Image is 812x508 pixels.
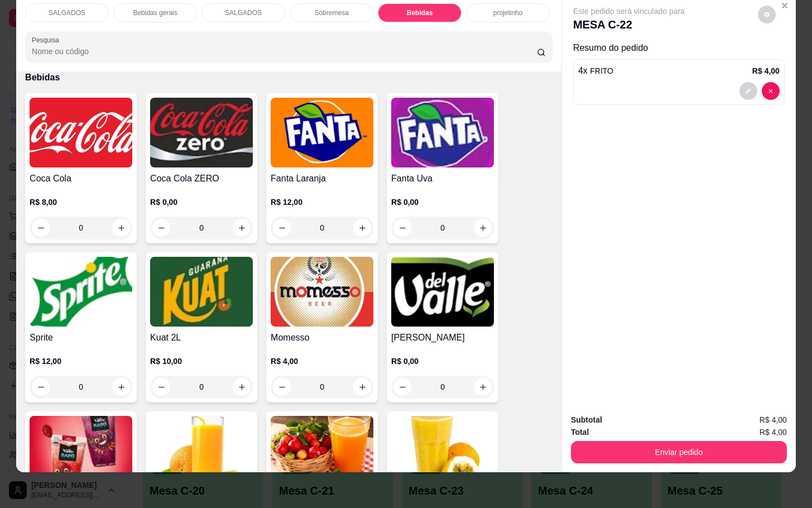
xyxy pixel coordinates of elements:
img: product-image [271,257,373,327]
img: product-image [30,257,132,327]
h4: Sprite [30,331,132,344]
p: Resumo do pedido [573,41,785,55]
img: product-image [150,98,253,167]
img: product-image [391,98,494,167]
label: Pesquisa [32,35,63,45]
button: decrease-product-quantity [152,378,170,396]
h4: Momesso [271,331,373,344]
h4: Coca Cola ZERO [150,172,253,185]
img: product-image [150,416,253,486]
p: Bebidas gerais [133,8,177,17]
p: Bebidas [25,71,552,84]
p: projetinho [493,8,523,17]
h4: Coca Cola [30,172,132,185]
img: product-image [391,416,494,486]
p: R$ 0,00 [150,197,253,208]
img: product-image [391,257,494,327]
p: Bebidas [407,8,433,17]
p: R$ 12,00 [30,356,132,367]
span: R$ 4,00 [760,414,787,426]
p: 4 x [578,64,613,78]
input: Pesquisa [32,46,537,57]
p: R$ 10,00 [150,356,253,367]
p: R$ 0,00 [391,356,494,367]
img: product-image [271,98,373,167]
button: Enviar pedido [571,441,787,463]
h4: Fanta Laranja [271,172,373,185]
p: Este pedido será vinculado para [573,6,685,17]
p: Sobremesa [314,8,348,17]
img: product-image [150,257,253,327]
p: R$ 12,00 [271,197,373,208]
p: R$ 8,00 [30,197,132,208]
img: product-image [30,98,132,167]
button: decrease-product-quantity [762,82,780,100]
button: decrease-product-quantity [739,82,757,100]
span: FRITO [590,66,613,75]
span: R$ 4,00 [760,426,787,438]
button: decrease-product-quantity [758,6,776,23]
button: increase-product-quantity [233,378,251,396]
img: product-image [30,416,132,486]
p: R$ 0,00 [391,197,494,208]
p: SALGADOS [49,8,85,17]
p: R$ 4,00 [752,65,780,76]
h4: Kuat 2L [150,331,253,344]
p: MESA C-22 [573,17,685,32]
h4: Fanta Uva [391,172,494,185]
h4: [PERSON_NAME] [391,331,494,344]
img: product-image [271,416,373,486]
p: SALGADOS [225,8,262,17]
p: R$ 4,00 [271,356,373,367]
strong: Total [571,428,589,437]
strong: Subtotal [571,415,602,424]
